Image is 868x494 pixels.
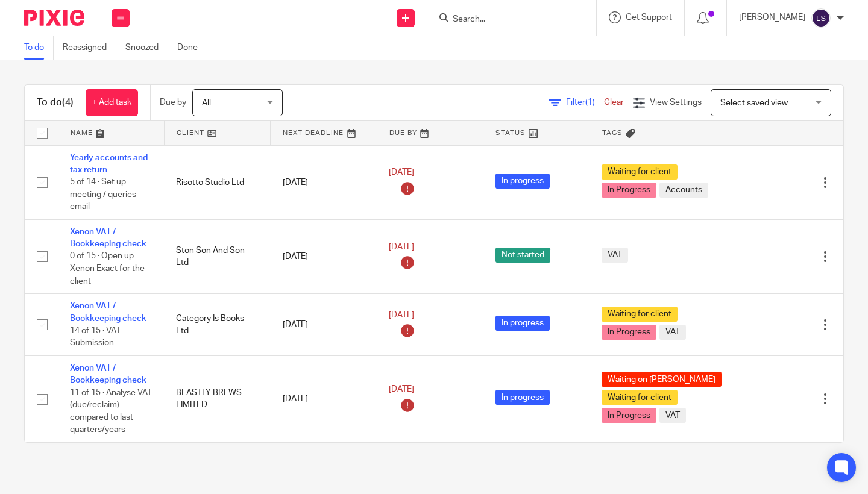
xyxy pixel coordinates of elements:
[451,14,560,25] input: Search
[566,98,604,107] span: Filter
[389,169,414,177] span: [DATE]
[271,219,377,293] td: [DATE]
[739,11,805,23] p: [PERSON_NAME]
[70,327,121,348] span: 14 of 15 · VAT Submission
[70,178,136,211] span: 5 of 14 · Set up meeting / queries email
[271,145,377,219] td: [DATE]
[495,174,550,189] span: In progress
[626,13,672,22] span: Get Support
[177,36,207,60] a: Done
[720,99,788,107] span: Select saved view
[389,243,414,251] span: [DATE]
[202,99,211,107] span: All
[70,364,146,384] a: Xenon VAT / Bookkeeping check
[585,98,595,107] span: (1)
[602,325,656,340] span: In Progress
[602,130,623,136] span: Tags
[24,10,84,26] img: Pixie
[604,98,624,107] a: Clear
[602,307,678,322] span: Waiting for client
[37,96,74,109] h1: To do
[70,228,146,248] a: Xenon VAT / Bookkeeping check
[602,390,678,405] span: Waiting for client
[160,96,186,108] p: Due by
[125,36,168,60] a: Snoozed
[659,183,708,198] span: Accounts
[70,252,145,286] span: 0 of 15 · Open up Xenon Exact for the client
[495,316,550,331] span: In progress
[659,325,686,340] span: VAT
[164,294,270,356] td: Category Is Books Ltd
[24,36,54,60] a: To do
[62,98,74,107] span: (4)
[271,356,377,442] td: [DATE]
[389,311,414,319] span: [DATE]
[164,356,270,442] td: BEASTLY BREWS LIMITED
[164,145,270,219] td: Risotto Studio Ltd
[70,302,146,322] a: Xenon VAT / Bookkeeping check
[602,408,656,423] span: In Progress
[70,154,148,174] a: Yearly accounts and tax return
[602,248,628,263] span: VAT
[86,89,138,116] a: + Add task
[659,408,686,423] span: VAT
[164,219,270,293] td: Ston Son And Son Ltd
[602,372,722,387] span: Waiting on [PERSON_NAME]
[495,248,550,263] span: Not started
[70,389,152,434] span: 11 of 15 · Analyse VAT (due/reclaim) compared to last quarters/years
[650,98,702,107] span: View Settings
[811,8,831,28] img: svg%3E
[602,164,678,180] span: Waiting for client
[602,183,656,198] span: In Progress
[495,390,550,405] span: In progress
[271,294,377,356] td: [DATE]
[63,36,116,60] a: Reassigned
[389,385,414,393] span: [DATE]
